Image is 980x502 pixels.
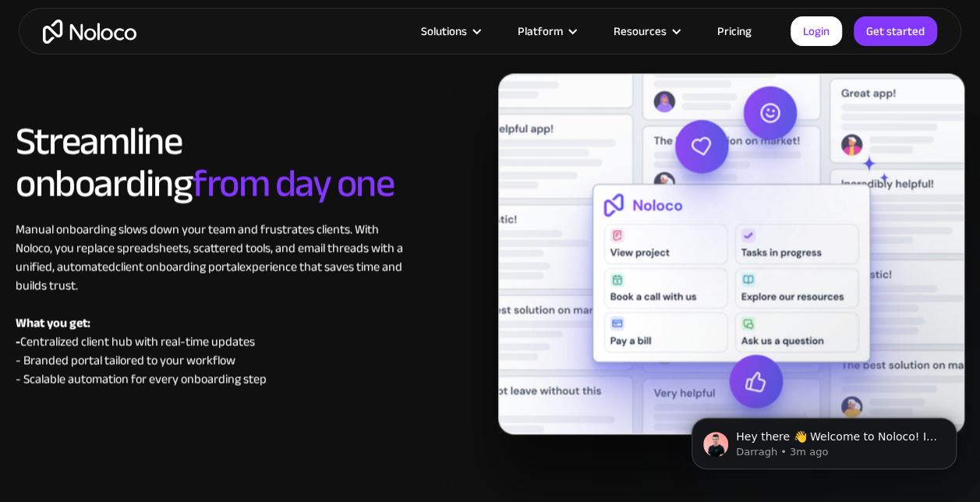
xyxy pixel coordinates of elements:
a: Login [791,16,842,46]
span: from day one [193,147,394,220]
div: Resources [594,21,698,41]
a: Get started [854,16,937,46]
div: Platform [518,21,563,41]
div: Platform [498,21,594,41]
div: Manual onboarding slows down your team and frustrates clients. With Noloco, you replace spreadshe... [16,220,409,388]
a: Pricing [698,21,771,41]
h2: Streamline onboarding [16,120,409,204]
a: client onboarding portal [115,255,239,278]
a: home [43,19,136,44]
div: Solutions [402,21,498,41]
div: Resources [614,21,667,41]
strong: What you get: - [16,311,90,353]
iframe: Intercom notifications message [668,385,980,494]
div: Solutions [421,21,467,41]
